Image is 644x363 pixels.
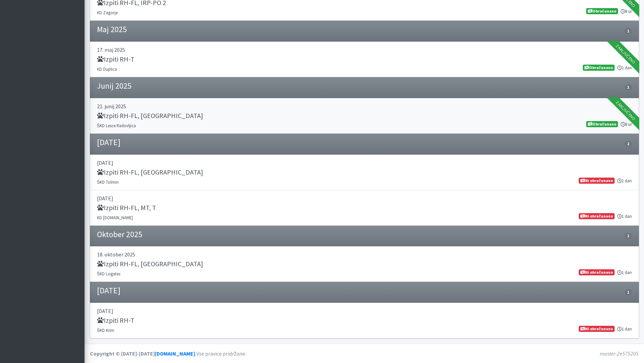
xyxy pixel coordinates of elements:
[97,66,117,72] small: KD Duplica
[90,303,639,338] a: [DATE] Izpiti RH-T ŠKD Krim 1 dan Ni obračunano
[97,159,632,167] p: [DATE]
[625,28,631,34] span: 1
[97,204,156,212] h5: Izpiti RH-FL, MT, T
[617,178,632,184] small: 1 dan
[579,213,614,219] span: Ni obračunano
[97,260,203,268] h5: Izpiti RH-FL, [GEOGRAPHIC_DATA]
[97,179,119,185] small: ŠKD Tolmin
[97,81,132,91] h4: Junij 2025
[97,138,120,148] h4: [DATE]
[625,233,631,239] span: 1
[586,121,618,127] span: Obračunano
[625,289,631,295] span: 1
[579,269,614,275] span: Ni obračunano
[97,250,632,258] p: 18. oktober 2025
[97,46,632,54] p: 17. maj 2025
[90,155,639,190] a: [DATE] Izpiti RH-FL, [GEOGRAPHIC_DATA] ŠKD Tolmin 1 dan Ni obračunano
[97,123,136,128] small: ŠKD Lesce Radovljica
[97,215,133,220] small: KD [DOMAIN_NAME]
[90,98,639,134] a: 21. junij 2025 Izpiti RH-FL, [GEOGRAPHIC_DATA] ŠKD Lesce Radovljica 8 ur Obračunano Zaključeno
[97,25,127,35] h4: Maj 2025
[625,84,631,90] span: 1
[97,286,120,296] h4: [DATE]
[617,269,632,276] small: 1 dan
[85,344,644,363] footer: Vse pravice pridržane.
[617,326,632,332] small: 1 dan
[97,271,121,276] small: ŠKD Logatec
[600,350,639,357] em: master-2e575205
[97,168,203,176] h5: Izpiti RH-FL, [GEOGRAPHIC_DATA]
[97,194,632,202] p: [DATE]
[586,8,618,14] span: Obračunano
[579,178,614,184] span: Ni obračunano
[97,10,118,15] small: KD Zagorje
[155,350,195,357] a: [DOMAIN_NAME]
[625,141,631,147] span: 2
[90,246,639,282] a: 18. oktober 2025 Izpiti RH-FL, [GEOGRAPHIC_DATA] ŠKD Logatec 1 dan Ni obračunano
[97,112,203,120] h5: Izpiti RH-FL, [GEOGRAPHIC_DATA]
[97,327,115,333] small: ŠKD Krim
[97,102,632,110] p: 21. junij 2025
[97,55,135,63] h5: Izpiti RH-T
[90,190,639,226] a: [DATE] Izpiti RH-FL, MT, T KD [DOMAIN_NAME] 1 dan Ni obračunano
[97,307,632,315] p: [DATE]
[90,350,196,357] strong: Copyright © [DATE]-[DATE] .
[617,213,632,220] small: 1 dan
[579,326,614,332] span: Ni obračunano
[583,65,614,71] span: Obračunano
[97,316,135,324] h5: Izpiti RH-T
[97,230,142,240] h4: Oktober 2025
[90,42,639,77] a: 17. maj 2025 Izpiti RH-T KD Duplica 1 dan Obračunano Zaključeno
